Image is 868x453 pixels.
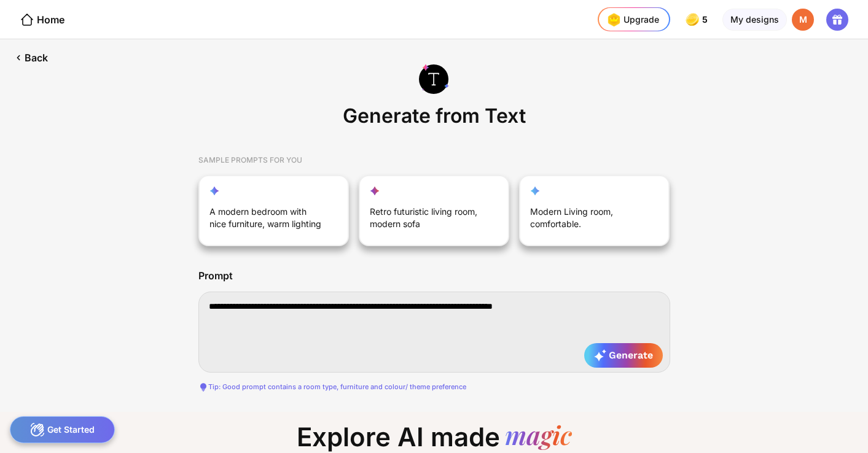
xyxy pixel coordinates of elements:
div: Upgrade [604,10,659,29]
span: Generate [594,349,653,362]
div: Generate from Text [338,101,531,136]
img: fill-up-your-space-star-icon.svg [370,186,380,196]
span: 5 [702,15,710,25]
div: A modern bedroom with nice furniture, warm lighting [209,206,325,235]
div: Prompt [198,271,233,282]
div: SAMPLE PROMPTS FOR YOU [198,145,670,175]
div: My designs [722,9,787,31]
img: upgrade-nav-btn-icon.gif [604,10,624,29]
div: Tip: Good prompt contains a room type, furniture and colour/ theme preference [198,382,670,392]
div: magic [505,422,572,452]
div: Home [20,12,65,27]
img: generate-from-text-icon.svg [419,64,449,94]
img: customization-star-icon.svg [530,186,540,196]
img: reimagine-star-icon.svg [209,186,219,196]
div: Retro futuristic living room, modern sofa [370,206,485,235]
div: Get Started [10,416,115,443]
div: Modern Living room, comfortable. [530,206,646,235]
div: M [792,9,814,31]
